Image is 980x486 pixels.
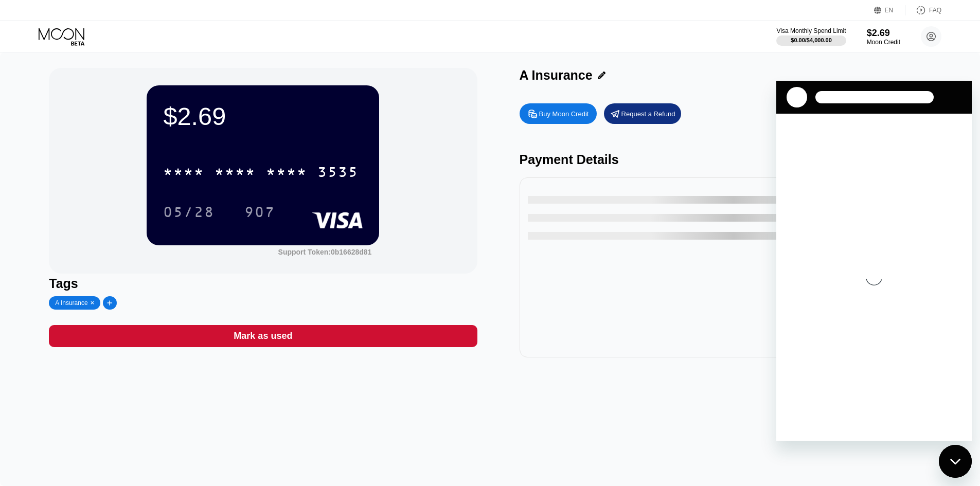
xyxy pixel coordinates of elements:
[939,445,972,478] iframe: Button to launch messaging window
[604,103,681,124] div: Request a Refund
[885,7,894,14] div: EN
[55,299,87,307] div: A Insurance
[234,330,292,342] div: Mark as used
[621,110,675,118] div: Request a Refund
[155,199,222,225] div: 05/28
[163,205,215,222] div: 05/28
[874,5,905,15] div: EN
[520,152,948,167] div: Payment Details
[49,325,477,347] div: Mark as used
[929,7,941,14] div: FAQ
[244,205,275,222] div: 907
[791,37,832,43] div: $0.00 / $4,000.00
[776,27,846,34] div: Visa Monthly Spend Limit
[905,5,941,15] div: FAQ
[867,39,900,46] div: Moon Credit
[237,199,283,225] div: 907
[867,28,900,46] div: $2.69Moon Credit
[278,248,372,256] div: Support Token: 0b16628d81
[317,165,359,182] div: 3535
[49,276,477,291] div: Tags
[867,28,900,39] div: $2.69
[539,110,589,118] div: Buy Moon Credit
[520,103,597,124] div: Buy Moon Credit
[776,27,846,46] div: Visa Monthly Spend Limit$0.00/$4,000.00
[278,248,372,256] div: Support Token:0b16628d81
[520,68,593,83] div: A Insurance
[776,81,972,441] iframe: Messaging window
[163,102,363,131] div: $2.69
